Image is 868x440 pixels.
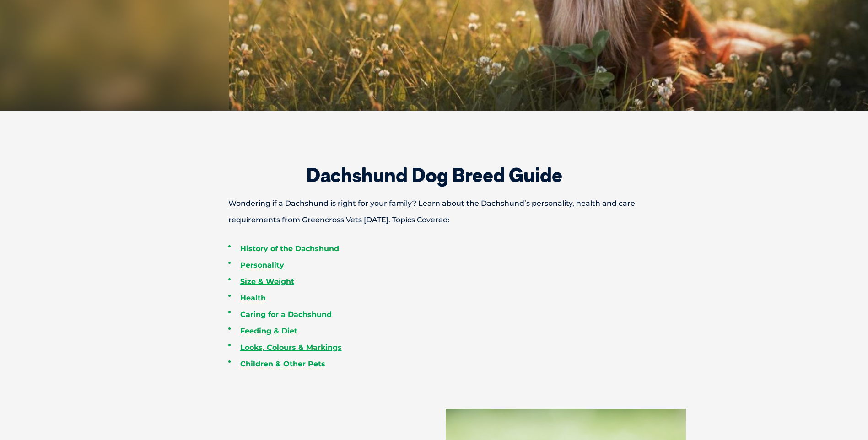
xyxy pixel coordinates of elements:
p: Wondering if a Dachshund is right for your family? Learn about the Dachshund’s personality, healt... [196,195,672,228]
a: Caring for a Dachshund [240,310,332,319]
a: History of the Dachshund [240,244,339,253]
a: Children & Other Pets [240,360,325,368]
h2: Dachshund Dog Breed Guide [196,166,672,185]
a: Looks, Colours & Markings [240,343,342,352]
a: Size & Weight [240,277,294,286]
a: Personality [240,261,284,269]
a: Health [240,294,266,302]
a: Feeding & Diet [240,327,297,335]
